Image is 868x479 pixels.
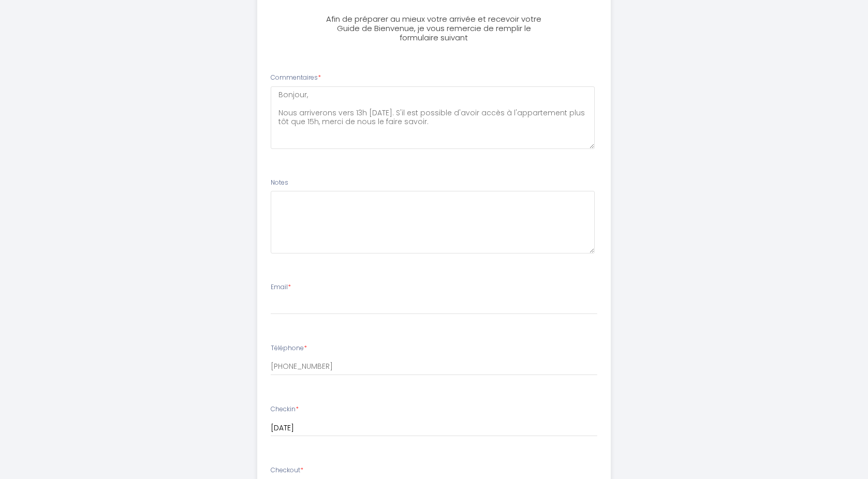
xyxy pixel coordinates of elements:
label: Téléphone [271,343,307,353]
h3: Afin de préparer au mieux votre arrivée et recevoir votre Guide de Bienvenue, je vous remercie de... [319,14,549,42]
label: Checkin [271,405,299,414]
label: Notes [271,178,288,188]
label: Email [271,282,291,292]
label: Checkout [271,466,303,475]
label: Commentaires [271,73,321,83]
